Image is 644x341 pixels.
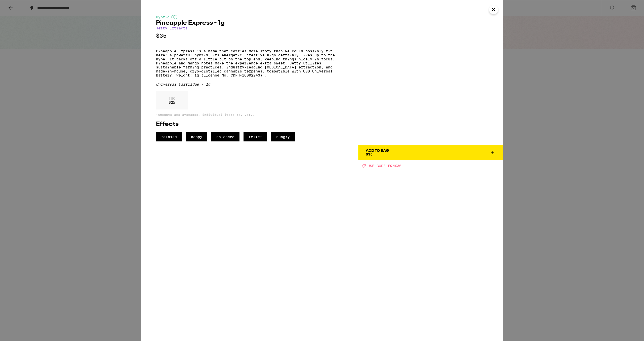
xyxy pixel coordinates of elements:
[156,15,343,19] div: Hybrid
[156,132,182,141] span: relaxed
[211,132,239,141] span: balanced
[489,5,498,14] button: Close
[156,121,343,127] h2: Effects
[156,91,188,109] div: 82 %
[156,82,343,86] div: Universal Cartridge - 1g
[368,164,401,168] span: USE CODE EQNX30
[244,132,267,141] span: relief
[3,4,36,8] span: Hi. Need any help?
[156,49,343,77] p: Pineapple Express is a name that carries more story than we could possibly fit here: a powerful h...
[171,15,177,19] img: hybridColor.svg
[169,96,175,100] p: THC
[156,20,343,26] h2: Pineapple Express - 1g
[156,113,343,116] p: *Amounts are averages, individual items may vary.
[358,145,503,160] button: Add To Bag$35
[366,149,389,153] div: Add To Bag
[271,132,295,141] span: hungry
[366,152,373,156] span: $35
[156,26,188,30] a: Jetty Extracts
[156,33,343,39] p: $35
[186,132,207,141] span: happy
